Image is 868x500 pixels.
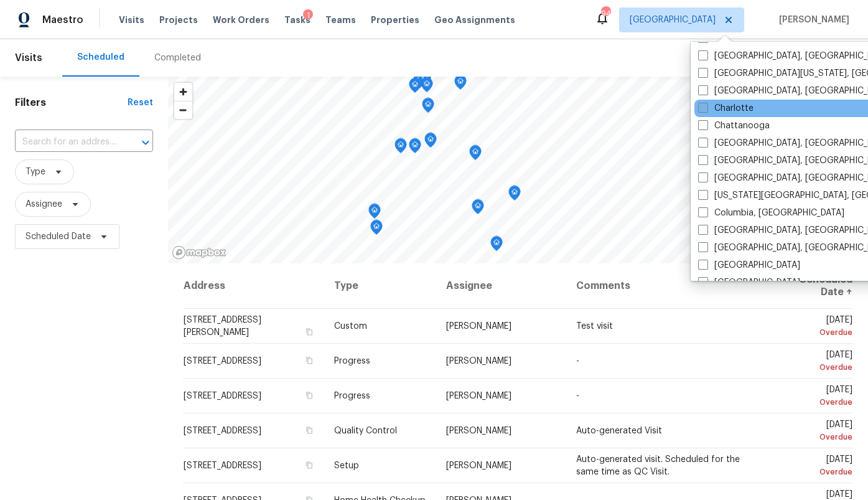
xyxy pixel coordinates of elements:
span: [STREET_ADDRESS] [184,427,261,435]
label: [GEOGRAPHIC_DATA] [698,259,800,271]
div: Map marker [409,138,421,158]
h1: Filters [15,97,128,109]
div: Overdue [777,326,852,339]
span: Visits [119,14,144,26]
th: Comments [566,263,767,309]
div: Reset [128,97,153,109]
span: Geo Assignments [434,14,515,26]
span: [DATE] [777,420,852,443]
span: Quality Control [334,427,397,435]
span: Projects [159,14,198,26]
button: Zoom out [174,101,192,119]
span: Test visit [576,322,613,331]
span: [PERSON_NAME] [446,461,511,470]
span: [GEOGRAPHIC_DATA] [630,14,716,26]
div: Map marker [368,204,381,223]
div: Overdue [777,466,852,478]
div: Overdue [777,361,852,374]
span: [STREET_ADDRESS] [184,357,261,366]
div: Scheduled [77,51,124,64]
span: Progress [334,357,370,366]
span: [DATE] [777,455,852,478]
span: Progress [334,392,370,400]
th: Scheduled Date ↑ [767,263,853,309]
span: [DATE] [777,385,852,408]
span: [PERSON_NAME] [774,14,849,26]
span: [DATE] [777,316,852,339]
div: 94 [601,7,610,20]
span: [STREET_ADDRESS][PERSON_NAME] [184,316,261,337]
div: Overdue [777,396,852,408]
canvas: Map [168,77,849,263]
div: Map marker [469,145,482,164]
span: Scheduled Date [26,230,91,243]
span: [PERSON_NAME] [446,357,511,366]
label: Charlotte [698,102,754,115]
span: Auto-generated Visit [576,427,662,435]
span: Tasks [284,16,310,24]
div: Map marker [370,220,383,239]
button: Zoom in [174,83,192,101]
span: - [576,392,579,400]
span: Type [26,166,45,178]
span: [DATE] [777,351,852,374]
span: [PERSON_NAME] [446,427,511,435]
label: [GEOGRAPHIC_DATA] [698,276,800,289]
button: Copy Address [303,390,314,401]
div: Map marker [508,186,521,205]
span: [PERSON_NAME] [446,392,511,400]
span: Setup [334,461,359,470]
button: Copy Address [303,355,314,366]
th: Address [183,263,325,309]
span: Teams [325,14,356,26]
div: Map marker [490,236,503,255]
span: [PERSON_NAME] [446,322,511,331]
span: Visits [15,44,42,72]
label: Columbia, [GEOGRAPHIC_DATA] [698,207,844,219]
span: Auto-generated visit. Scheduled for the same time as QC Visit. [576,455,740,476]
div: Map marker [454,75,467,94]
th: Assignee [436,263,566,309]
div: Map marker [472,199,484,219]
button: Copy Address [303,326,314,337]
span: Assignee [26,198,62,210]
div: Map marker [421,77,433,97]
button: Copy Address [303,460,314,471]
div: Completed [154,52,201,64]
button: Copy Address [303,425,314,436]
span: - [576,357,579,366]
div: Map marker [409,78,421,97]
label: Chattanooga [698,120,770,132]
span: Properties [371,14,419,26]
div: 1 [303,9,313,22]
button: Open [137,134,154,151]
div: Overdue [777,431,852,443]
div: Map marker [422,98,434,117]
div: Map marker [394,138,407,158]
span: Work Orders [213,14,269,26]
span: Zoom out [174,101,192,119]
span: [STREET_ADDRESS] [184,392,261,400]
span: [STREET_ADDRESS] [184,461,261,470]
span: Custom [334,322,367,331]
th: Type [324,263,436,309]
span: Maestro [42,14,83,26]
input: Search for an address... [15,133,118,152]
div: Map marker [424,133,437,152]
a: Mapbox homepage [172,245,226,260]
